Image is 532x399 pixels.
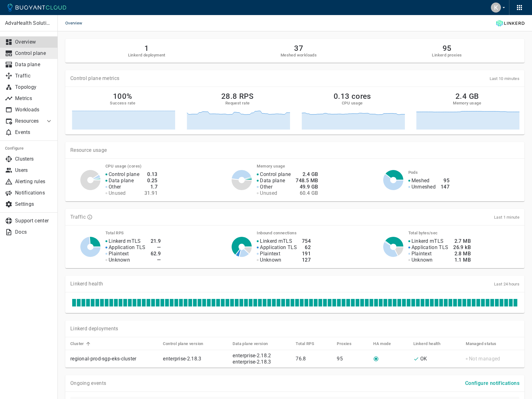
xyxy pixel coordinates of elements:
[342,101,363,106] h5: CPU usage
[415,92,519,130] a: 2.4 GBMemory usage
[302,238,311,244] h4: 754
[144,190,158,196] h4: 31.91
[281,53,317,58] h5: Meshed workloads
[185,92,290,130] a: 28.8 RPSRequest rate
[128,44,165,53] h2: 1
[65,15,90,31] span: Overview
[441,178,449,184] h4: 95
[151,257,161,263] h4: —
[70,281,103,287] p: Linkerd health
[260,178,285,184] p: Data plane
[491,3,501,13] div: K
[144,184,158,190] h4: 1.7
[469,356,500,362] p: Not managed
[15,229,53,235] p: Docs
[109,184,121,190] p: Other
[337,341,352,346] h5: Proxies
[70,341,84,346] h5: Cluster
[413,341,449,347] span: Linkerd health
[296,190,318,196] h4: 60.4 GB
[453,238,471,244] h4: 2.7 MB
[144,171,158,178] h4: 0.13
[144,178,158,184] h4: 0.25
[15,84,53,90] p: Topology
[411,257,433,263] p: Unknown
[110,101,135,106] h5: Success rate
[15,167,53,173] p: Users
[411,178,430,184] p: Meshed
[494,215,519,220] span: Last 1 minute
[70,75,119,82] p: Control plane metrics
[296,356,332,362] p: 76.8
[233,341,276,347] span: Data plane version
[15,156,53,162] p: Clusters
[109,190,126,196] p: Unused
[455,92,479,101] h2: 2.4 GB
[260,257,281,263] p: Unknown
[302,257,311,263] h4: 127
[260,251,280,257] p: Plaintext
[163,356,201,362] a: enterprise-2.18.3
[109,244,146,251] p: Application TLS
[151,238,161,244] h4: 21.9
[109,257,130,263] p: Unknown
[337,356,368,362] p: 95
[151,251,161,257] h4: 62.9
[15,218,53,224] p: Support center
[109,251,129,257] p: Plaintext
[302,244,311,251] h4: 62
[225,101,250,106] h5: Request rate
[260,171,291,178] p: Control plane
[296,178,318,184] h4: 748.5 MB
[15,178,53,185] p: Alerting rules
[296,341,322,347] span: Total RPS
[411,184,436,190] p: Unmeshed
[109,171,139,178] p: Control plane
[15,118,40,124] p: Resources
[373,341,391,346] h5: HA mode
[373,341,399,347] span: HA mode
[453,257,471,263] h4: 1.1 MB
[15,39,53,45] p: Overview
[15,61,53,68] p: Data plane
[453,244,471,251] h4: 26.9 kB
[70,341,92,347] span: Cluster
[15,129,53,136] p: Events
[337,341,360,347] span: Proxies
[70,92,175,130] a: 100%Success rate
[221,92,254,101] h2: 28.8 RPS
[463,380,522,386] a: Configure notifications
[233,341,268,346] h5: Data plane version
[453,251,471,257] h4: 2.8 MB
[281,44,317,53] h2: 37
[163,341,211,347] span: Control plane version
[15,190,53,196] p: Notifications
[334,92,371,101] h2: 0.13 cores
[490,76,520,81] span: Last 10 minutes
[463,378,522,389] button: Configure notifications
[113,92,132,101] h2: 100%
[296,341,314,346] h5: Total RPS
[87,214,93,220] svg: TLS data is compiled from traffic seen by Linkerd proxies. RPS and TCP bytes reflect both inbound...
[300,92,405,130] a: 0.13 coresCPU usage
[5,20,52,26] p: AdvaHealth Solutions
[128,53,165,58] h5: Linkerd deployment
[15,107,53,113] p: Workloads
[465,380,519,386] h4: Configure notifications
[15,95,53,102] p: Metrics
[260,190,277,196] p: Unused
[163,341,203,346] h5: Control plane version
[70,326,118,332] p: Linkerd deployments
[5,146,53,151] h5: Configure
[411,244,449,251] p: Application TLS
[15,73,53,79] p: Traffic
[466,341,497,346] h5: Managed status
[453,101,481,106] h5: Memory usage
[109,178,134,184] p: Data plane
[233,359,271,365] a: enterprise-2.18.3
[411,238,444,244] p: Linkerd mTLS
[441,184,449,190] h4: 147
[151,244,161,251] h4: —
[260,238,292,244] p: Linkerd mTLS
[413,341,441,346] h5: Linkerd health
